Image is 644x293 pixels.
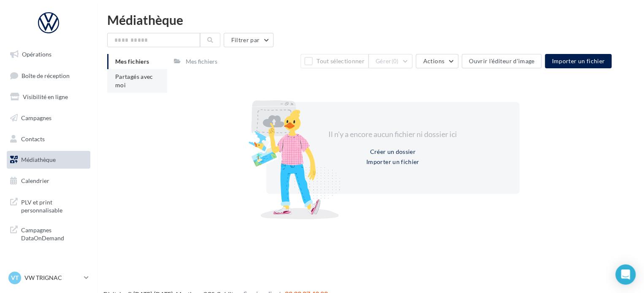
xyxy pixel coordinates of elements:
p: VW TRIGNAC [24,274,81,282]
span: Campagnes DataOnDemand [21,224,87,242]
span: Médiathèque [21,156,56,163]
button: Importer un fichier [545,54,612,68]
a: Campagnes [5,109,92,127]
span: Boîte de réception [22,72,70,79]
span: Partagés avec moi [115,73,153,89]
span: (0) [392,58,399,65]
span: PLV et print personnalisable [21,196,87,215]
button: Filtrer par [224,33,273,47]
a: Médiathèque [5,151,92,169]
button: Actions [416,54,458,68]
a: Calendrier [5,172,92,190]
span: Il n'y a encore aucun fichier ni dossier ici [328,129,457,139]
div: Mes fichiers [186,57,217,66]
button: Ouvrir l'éditeur d'image [462,54,541,68]
a: Visibilité en ligne [5,88,92,106]
span: VT [11,274,19,282]
span: Visibilité en ligne [23,93,68,100]
span: Importer un fichier [552,57,605,65]
span: Opérations [22,51,51,58]
a: Contacts [5,130,92,148]
a: Opérations [5,46,92,63]
button: Importer un fichier [363,157,423,167]
div: Open Intercom Messenger [615,264,636,285]
a: PLV et print personnalisable [5,193,92,218]
a: Campagnes DataOnDemand [5,221,92,246]
button: Tout sélectionner [300,54,368,68]
span: Mes fichiers [115,58,149,65]
span: Calendrier [21,177,49,184]
a: VT VW TRIGNAC [7,270,90,286]
span: Campagnes [21,114,51,121]
button: Créer un dossier [366,147,419,157]
button: Gérer(0) [368,54,413,68]
div: Médiathèque [107,13,634,26]
span: Contacts [21,135,45,142]
a: Boîte de réception [5,67,92,85]
span: Actions [423,57,444,65]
